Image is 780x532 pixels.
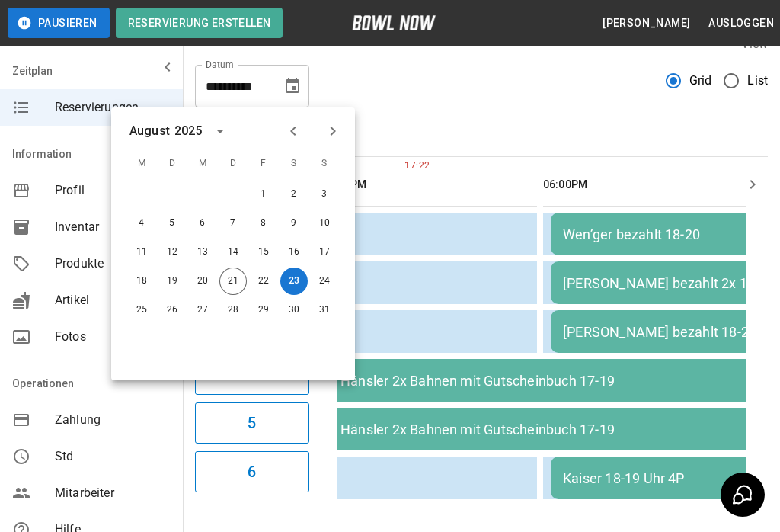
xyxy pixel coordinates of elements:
[158,296,186,324] button: 26. Aug. 2025
[55,255,171,273] span: Produkte
[596,9,696,37] button: [PERSON_NAME]
[116,8,283,38] button: Reservierung erstellen
[55,411,171,429] span: Zahlung
[250,181,277,208] button: 1. Aug. 2025
[320,118,346,144] button: Next month
[55,291,171,309] span: Artikel
[189,268,216,295] button: 20. Aug. 2025
[280,149,308,179] span: S
[219,296,247,324] button: 28. Aug. 2025
[340,421,755,437] div: Hänsler 2x Bahnen mit Gutscheinbuch 17-19
[219,268,247,295] button: 21. Aug. 2025
[311,181,338,208] button: 3. Aug. 2025
[55,181,171,200] span: Profil
[55,218,171,236] span: Inventar
[128,239,155,266] button: 11. Aug. 2025
[311,268,338,295] button: 24. Aug. 2025
[280,239,308,266] button: 16. Aug. 2025
[189,210,216,237] button: 6. Aug. 2025
[219,149,247,179] span: D
[158,149,186,179] span: D
[219,210,247,237] button: 7. Aug. 2025
[250,296,277,324] button: 29. Aug. 2025
[250,149,277,179] span: F
[207,118,233,144] button: calendar view is open, switch to year view
[128,268,155,295] button: 18. Aug. 2025
[55,447,171,466] span: Std
[689,72,712,90] span: Grid
[747,72,768,90] span: List
[158,210,186,237] button: 5. Aug. 2025
[311,149,338,179] span: S
[129,122,170,140] div: August
[702,9,780,37] button: Ausloggen
[280,268,308,295] button: 23. Aug. 2025
[340,373,755,389] div: Hänsler 2x Bahnen mit Gutscheinbuch 17-19
[280,118,306,144] button: Previous month
[248,411,256,435] h6: 5
[250,210,277,237] button: 8. Aug. 2025
[248,460,256,484] h6: 6
[352,15,436,30] img: logo
[55,98,171,117] span: Reservierungen
[195,402,309,444] button: 5
[158,239,186,266] button: 12. Aug. 2025
[195,120,768,156] div: inventory tabs
[401,159,404,174] span: 17:22
[128,210,155,237] button: 4. Aug. 2025
[174,122,203,140] div: 2025
[219,239,247,266] button: 14. Aug. 2025
[189,149,216,179] span: M
[280,296,308,324] button: 30. Aug. 2025
[128,296,155,324] button: 25. Aug. 2025
[311,210,338,237] button: 10. Aug. 2025
[277,71,308,101] button: Choose date, selected date is 23. Aug. 2025
[280,181,308,208] button: 2. Aug. 2025
[311,296,338,324] button: 31. Aug. 2025
[8,8,110,38] button: Pausieren
[311,239,338,266] button: 17. Aug. 2025
[250,268,277,295] button: 22. Aug. 2025
[195,451,309,492] button: 6
[280,210,308,237] button: 9. Aug. 2025
[189,296,216,324] button: 27. Aug. 2025
[158,268,186,295] button: 19. Aug. 2025
[55,328,171,346] span: Fotos
[128,149,155,179] span: M
[55,484,171,502] span: Mitarbeiter
[189,239,216,266] button: 13. Aug. 2025
[250,239,277,266] button: 15. Aug. 2025
[563,470,755,486] div: Kaiser 18-19 Uhr 4P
